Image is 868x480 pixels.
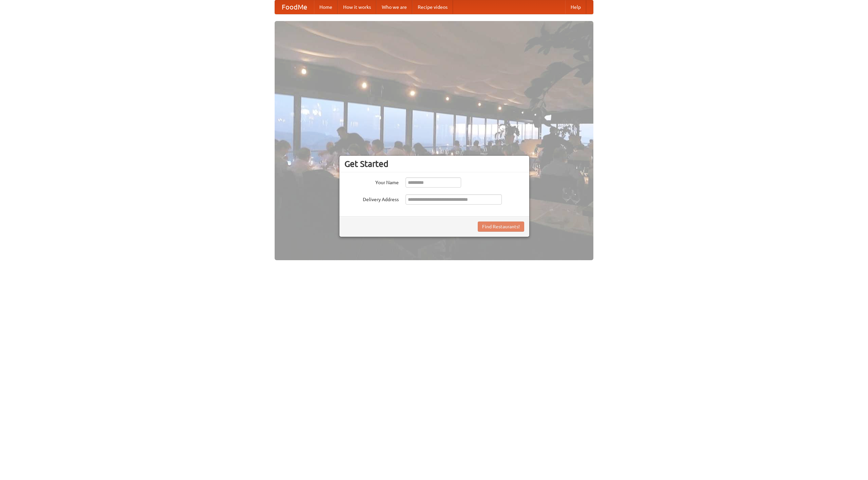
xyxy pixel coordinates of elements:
a: FoodMe [275,0,314,14]
label: Your Name [344,177,399,186]
a: How it works [338,0,376,14]
a: Who we are [376,0,412,14]
a: Help [565,0,586,14]
a: Recipe videos [412,0,453,14]
button: Find Restaurants! [478,222,524,232]
label: Delivery Address [344,194,399,203]
h3: Get Started [344,159,524,169]
a: Home [314,0,338,14]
